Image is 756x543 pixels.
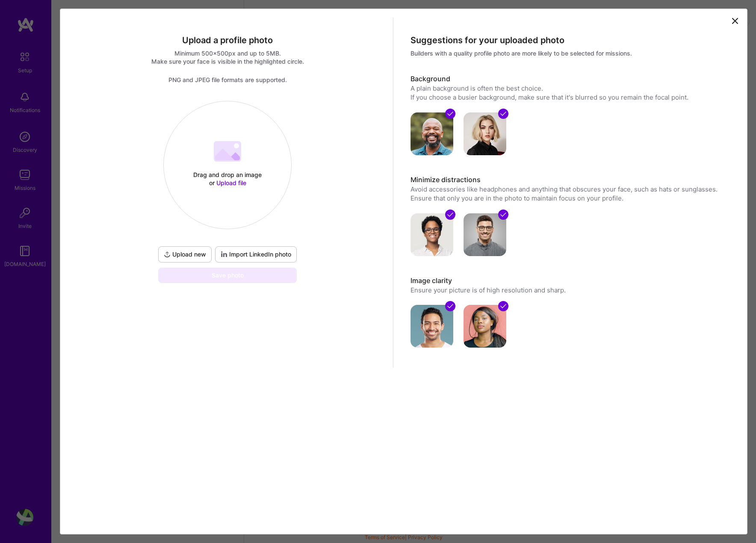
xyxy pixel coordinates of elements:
span: Import LinkedIn photo [221,250,291,259]
div: Drag and drop an image or [191,171,264,187]
i: icon UploadDark [164,251,171,258]
div: If you choose a busier background, make sure that it's blurred so you remain the focal point. [410,93,728,102]
button: Import LinkedIn photo [215,246,297,263]
div: To import a profile photo add your LinkedIn URL to your profile. [215,246,297,263]
p: Avoid accessories like headphones and anything that obscures your face, such as hats or sunglasse... [410,185,728,203]
div: A plain background is often the best choice. [410,84,728,93]
h3: Minimize distractions [410,175,728,185]
p: Ensure your picture is of high resolution and sharp. [410,286,728,295]
i: icon LinkedInDarkV2 [221,251,227,258]
h3: Background [410,74,728,84]
div: Upload a profile photo [69,35,387,46]
div: PNG and JPEG file formats are supported. [69,76,387,84]
img: avatar [464,305,506,348]
div: Suggestions for your uploaded photo [410,35,728,46]
img: avatar [464,213,506,256]
h3: Image clarity [410,276,728,286]
button: Upload new [158,246,212,263]
span: Upload new [164,250,206,259]
div: Minimum 500x500px and up to 5MB. [69,49,387,57]
img: avatar [410,305,453,348]
div: Make sure your face is visible in the highlighted circle. [69,57,387,65]
span: Upload file [216,179,246,186]
img: avatar [410,112,453,155]
img: avatar [410,213,453,256]
div: Builders with a quality profile photo are more likely to be selected for missions. [410,49,728,57]
div: Drag and drop an image or Upload fileUpload newImport LinkedIn photoSave photo [157,101,298,283]
img: avatar [464,112,506,155]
